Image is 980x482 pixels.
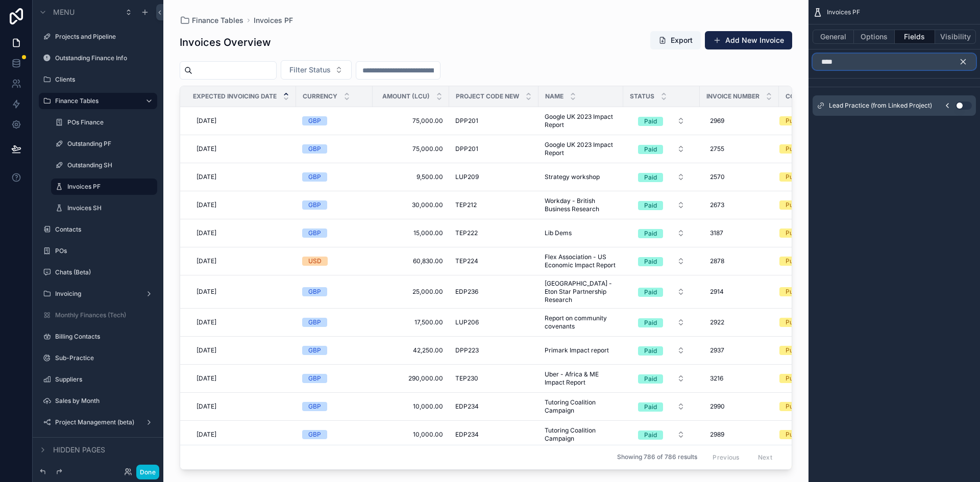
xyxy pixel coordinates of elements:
[55,290,141,298] label: Invoicing
[935,30,976,44] button: Visibility
[303,92,337,100] span: Currency
[136,465,159,479] button: Done
[545,92,563,100] span: Name
[67,204,155,212] label: Invoices SH
[829,102,932,110] span: Lead Practice (from Linked Project)
[55,418,141,426] label: Project Management (beta)
[630,92,654,100] span: Status
[55,311,155,319] label: Monthly Finances (Tech)
[706,92,759,100] span: Invoice Number
[827,8,860,16] span: Invoices PF
[55,397,155,405] label: Sales by Month
[55,54,155,62] label: Outstanding Finance Info
[813,30,854,44] button: General
[55,33,155,41] label: Projects and Pipeline
[382,92,430,100] span: Amount (LCU)
[55,97,137,105] label: Finance Tables
[456,92,519,100] span: Project Code New
[55,247,155,255] label: POs
[55,375,155,384] label: Suppliers
[53,445,105,455] span: Hidden pages
[617,453,697,462] span: Showing 786 of 786 results
[67,183,151,191] label: Invoices PF
[895,30,936,44] button: Fields
[67,140,155,148] label: Outstanding PF
[55,75,155,84] label: Clients
[786,92,818,100] span: Company
[193,92,277,100] span: Expected Invoicing Date
[854,30,895,44] button: Options
[55,268,155,276] label: Chats (Beta)
[55,354,155,362] label: Sub-Practice
[55,333,155,341] label: Billing Contacts
[55,225,155,234] label: Contacts
[67,161,155,169] label: Outstanding SH
[67,118,155,126] label: POs Finance
[53,7,75,17] span: Menu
